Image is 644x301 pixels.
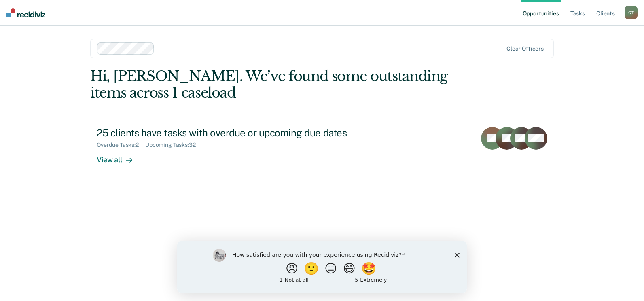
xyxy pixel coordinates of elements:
button: CT [625,6,638,19]
div: Clear officers [506,45,544,52]
a: 25 clients have tasks with overdue or upcoming due datesOverdue Tasks:2Upcoming Tasks:32View all [90,121,554,184]
div: 25 clients have tasks with overdue or upcoming due dates [97,127,381,139]
div: Hi, [PERSON_NAME]. We’ve found some outstanding items across 1 caseload [90,68,461,101]
iframe: Intercom live chat [616,273,636,293]
div: Overdue Tasks : 2 [97,142,145,148]
div: View all [97,148,142,164]
div: Upcoming Tasks : 32 [145,142,202,148]
div: C T [625,6,638,19]
img: Recidiviz [6,8,45,17]
iframe: Survey by Kim from Recidiviz [177,241,467,293]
